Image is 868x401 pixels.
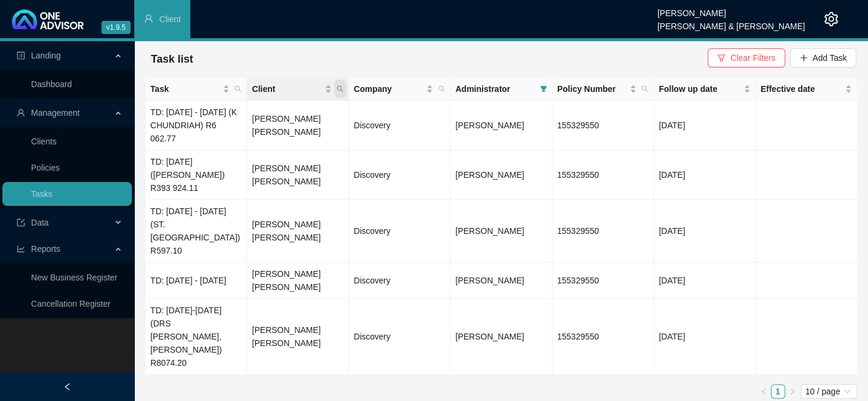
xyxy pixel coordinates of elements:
span: Administrator [455,82,535,95]
td: 155329550 [552,263,654,299]
a: Clients [31,137,57,146]
td: Discovery [349,101,450,150]
td: TD: [DATE]-[DATE] (DRS [PERSON_NAME], [PERSON_NAME]) R8074.20 [146,299,247,375]
th: Task [146,78,247,101]
span: Data [31,218,49,227]
a: Cancellation Register [31,299,110,309]
span: setting [824,12,838,26]
span: Management [31,108,80,118]
span: left [760,388,767,395]
span: import [17,218,25,227]
span: search [641,85,648,92]
td: TD: [DATE] - [DATE] [146,263,247,299]
span: search [234,85,242,92]
span: filter [538,80,549,98]
span: search [232,80,244,98]
a: Policies [31,163,60,172]
span: Reports [31,244,60,254]
span: filter [540,85,547,92]
button: left [756,384,771,399]
td: [DATE] [654,101,755,150]
td: [PERSON_NAME] [PERSON_NAME] [247,200,348,263]
th: Policy Number [552,78,654,101]
button: Add Task [790,48,856,67]
td: [DATE] [654,200,755,263]
span: Clear Filters [730,51,775,64]
td: TD: [DATE] - [DATE] (ST. [GEOGRAPHIC_DATA]) R597.10 [146,200,247,263]
span: search [336,85,344,92]
img: 2df55531c6924b55f21c4cf5d4484680-logo-light.svg [12,10,84,29]
div: Page Size [801,384,857,399]
th: Effective date [756,78,857,101]
td: [DATE] [654,299,755,375]
li: 1 [771,384,785,399]
span: v1.9.5 [101,21,131,34]
td: Discovery [349,200,450,263]
td: Discovery [349,263,450,299]
button: Clear Filters [708,48,784,67]
a: New Business Register [31,273,118,282]
span: Company [354,82,424,95]
th: Follow up date [654,78,755,101]
a: Dashboard [31,79,72,89]
span: search [334,80,346,98]
td: [PERSON_NAME] [PERSON_NAME] [247,299,348,375]
span: 10 / page [805,385,852,398]
li: Next Page [785,384,799,399]
a: Tasks [31,189,52,199]
td: Discovery [349,299,450,375]
span: [PERSON_NAME] [455,332,524,341]
li: Previous Page [756,384,771,399]
span: [PERSON_NAME] [455,276,524,285]
span: Client [252,82,322,95]
span: Policy Number [557,82,627,95]
th: Client [247,78,348,101]
a: 1 [771,385,784,398]
td: TD: [DATE] ([PERSON_NAME]) R393 924.11 [146,150,247,200]
span: search [438,85,445,92]
th: Company [349,78,450,101]
td: 155329550 [552,101,654,150]
td: TD: [DATE] - [DATE] (K CHUNDRIAH) R6 062.77 [146,101,247,150]
button: right [785,384,799,399]
span: [PERSON_NAME] [455,226,524,236]
span: Task [150,82,220,95]
span: plus [799,54,808,62]
span: right [789,388,796,395]
td: 155329550 [552,150,654,200]
td: 155329550 [552,200,654,263]
span: [PERSON_NAME] [455,170,524,180]
span: search [435,80,447,98]
td: Discovery [349,150,450,200]
span: [PERSON_NAME] [455,121,524,130]
span: Landing [31,51,61,60]
span: Client [159,14,181,24]
span: filter [717,54,725,62]
div: [PERSON_NAME] & [PERSON_NAME] [657,16,805,29]
div: [PERSON_NAME] [657,3,805,16]
td: 155329550 [552,299,654,375]
span: Add Task [813,51,847,64]
span: search [639,80,651,98]
td: [PERSON_NAME] [PERSON_NAME] [247,150,348,200]
span: user [17,109,25,117]
td: [PERSON_NAME] [PERSON_NAME] [247,263,348,299]
td: [PERSON_NAME] [PERSON_NAME] [247,101,348,150]
td: [DATE] [654,263,755,299]
span: left [63,383,72,391]
span: Follow up date [659,82,740,95]
td: [DATE] [654,150,755,200]
span: Task list [151,53,193,65]
span: Effective date [761,82,842,95]
span: profile [17,51,25,60]
span: user [144,14,153,23]
span: line-chart [17,245,25,253]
